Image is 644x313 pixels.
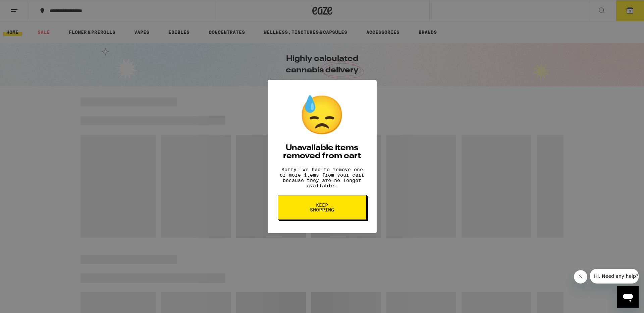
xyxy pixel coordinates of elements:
button: Keep Shopping [278,195,367,220]
iframe: Button to launch messaging window [617,286,639,308]
iframe: Close message [574,270,587,284]
iframe: Message from company [590,269,639,284]
p: Sorry! We had to remove one or more items from your cart because they are no longer available. [278,167,367,188]
div: 😓 [299,93,345,137]
span: Keep Shopping [305,203,339,212]
h2: Unavailable items removed from cart [278,144,367,160]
